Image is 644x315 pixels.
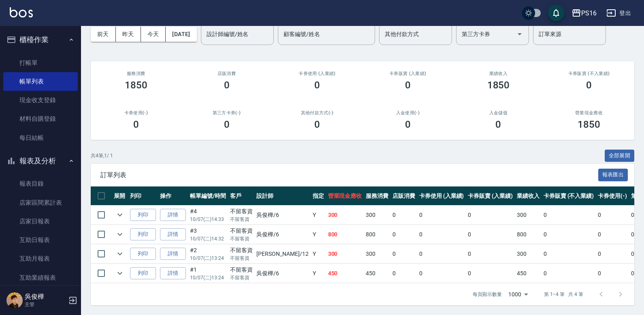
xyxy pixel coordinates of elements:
[166,27,196,42] button: [DATE]
[515,225,542,244] td: 800
[544,291,583,298] p: 第 1–4 筆 共 4 筆
[364,206,390,225] td: 300
[463,110,534,116] h2: 入金儲值
[190,216,226,223] p: 10/07 (二) 14:33
[91,27,116,42] button: 前天
[466,244,515,264] td: 0
[596,225,629,244] td: 0
[230,216,253,223] p: 不留客資
[417,264,466,283] td: 0
[605,150,635,162] button: 全部展開
[542,186,596,206] th: 卡券販賣 (不入業績)
[326,264,364,283] td: 450
[586,79,592,91] h3: 0
[542,244,596,264] td: 0
[191,71,262,76] h2: 店販消費
[130,228,156,241] button: 列印
[364,264,390,283] td: 450
[311,244,326,264] td: Y
[141,27,166,42] button: 今天
[405,79,411,91] h3: 0
[568,5,600,21] button: PS16
[548,5,564,21] button: save
[390,225,417,244] td: 0
[254,264,310,283] td: 吳俊樺 /6
[372,71,444,76] h2: 卡券販賣 (入業績)
[326,244,364,264] td: 300
[130,267,156,280] button: 列印
[188,186,228,206] th: 帳單編號/時間
[100,110,172,116] h2: 卡券使用(-)
[100,171,598,179] span: 訂單列表
[598,169,628,181] button: 報表匯出
[114,267,126,279] button: expand row
[254,225,310,244] td: 吳俊樺 /6
[91,152,113,159] p: 共 4 筆, 1 / 1
[160,209,186,221] a: 詳情
[188,206,228,225] td: #4
[314,79,320,91] h3: 0
[3,268,78,287] a: 互助業績報表
[466,186,515,206] th: 卡券販賣 (入業績)
[3,193,78,212] a: 店家區間累計表
[254,244,310,264] td: [PERSON_NAME] /12
[326,186,364,206] th: 營業現金應收
[281,71,353,76] h2: 卡券使用 (入業績)
[598,171,628,178] a: 報表匯出
[417,206,466,225] td: 0
[495,119,501,130] h3: 0
[390,186,417,206] th: 店販消費
[603,6,634,21] button: 登出
[364,244,390,264] td: 300
[311,186,326,206] th: 指定
[390,244,417,264] td: 0
[487,79,510,91] h3: 1850
[130,248,156,260] button: 列印
[314,119,320,130] h3: 0
[417,186,466,206] th: 卡券使用 (入業績)
[6,292,23,309] img: Person
[281,110,353,116] h2: 其他付款方式(-)
[3,231,78,249] a: 互助日報表
[25,301,66,308] p: 主管
[230,246,253,255] div: 不留客資
[188,225,228,244] td: #3
[3,91,78,109] a: 現金收支登錄
[230,227,253,235] div: 不留客資
[542,264,596,283] td: 0
[112,186,128,206] th: 展開
[133,119,139,130] h3: 0
[417,225,466,244] td: 0
[188,264,228,283] td: #1
[224,79,230,91] h3: 0
[190,274,226,281] p: 10/07 (二) 13:24
[596,206,629,225] td: 0
[417,244,466,264] td: 0
[230,207,253,216] div: 不留客資
[254,206,310,225] td: 吳俊樺 /6
[3,29,78,50] button: 櫃檯作業
[3,54,78,72] a: 打帳單
[190,255,226,262] p: 10/07 (二) 13:24
[326,225,364,244] td: 800
[390,206,417,225] td: 0
[596,264,629,283] td: 0
[405,119,411,130] h3: 0
[364,186,390,206] th: 服務消費
[230,274,253,281] p: 不留客資
[224,119,230,130] h3: 0
[10,7,33,17] img: Logo
[311,264,326,283] td: Y
[596,186,629,206] th: 卡券使用(-)
[114,248,126,260] button: expand row
[3,109,78,128] a: 材料自購登錄
[466,264,515,283] td: 0
[230,255,253,262] p: 不留客資
[160,267,186,280] a: 詳情
[3,212,78,231] a: 店家日報表
[515,244,542,264] td: 300
[160,228,186,241] a: 詳情
[311,206,326,225] td: Y
[326,206,364,225] td: 300
[515,186,542,206] th: 業績收入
